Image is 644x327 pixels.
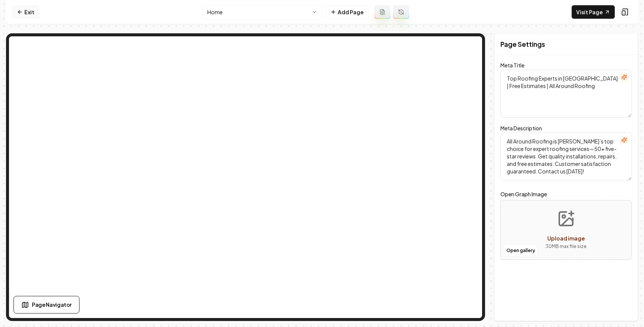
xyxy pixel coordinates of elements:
[545,243,587,250] p: 30 MB max file size
[500,125,542,131] label: Meta Description
[12,5,39,19] a: Exit
[325,5,368,19] button: Add Page
[393,5,409,19] button: Regenerate page
[13,296,79,314] button: Page Navigator
[504,245,538,257] button: Open gallery
[374,5,390,19] button: Add admin page prompt
[32,301,72,309] span: Page Navigator
[539,204,593,256] button: Upload image
[500,39,545,49] h2: Page Settings
[500,62,524,69] label: Meta Title
[547,235,585,242] span: Upload image
[500,190,632,199] label: Open Graph Image
[572,5,615,19] a: Visit Page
